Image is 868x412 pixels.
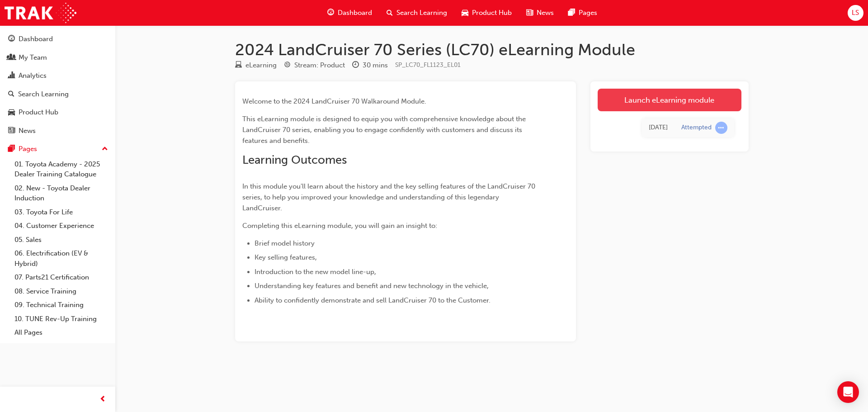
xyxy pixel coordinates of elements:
div: Duration [352,60,388,71]
a: 02. New - Toyota Dealer Induction [11,181,112,205]
a: Dashboard [4,31,112,47]
div: My Team [19,52,47,63]
span: guage-icon [8,35,15,43]
a: 08. Service Training [11,284,112,298]
a: search-iconSearch Learning [379,4,454,22]
span: learningResourceType_ELEARNING-icon [235,62,242,70]
a: guage-iconDashboard [320,4,379,22]
span: Key selling features, [255,253,317,261]
a: Analytics [4,67,112,84]
div: Product Hub [19,107,58,118]
a: News [4,123,112,139]
div: Open Intercom Messenger [837,381,859,403]
button: DashboardMy TeamAnalyticsSearch LearningProduct HubNews [4,29,112,141]
span: pages-icon [568,7,575,19]
div: Analytics [19,71,47,81]
span: Learning Outcomes [242,153,347,167]
a: news-iconNews [519,4,561,22]
h1: 2024 LandCruiser 70 Series (LC70) eLearning Module [235,40,749,60]
div: Stream [284,60,345,71]
a: 07. Parts21 Certification [11,270,112,284]
div: News [19,126,36,136]
span: car-icon [8,109,15,117]
span: news-icon [526,7,533,19]
span: news-icon [8,127,15,135]
span: people-icon [8,54,15,62]
a: 01. Toyota Academy - 2025 Dealer Training Catalogue [11,157,112,181]
a: Product Hub [4,104,112,121]
button: LS [848,5,863,21]
span: Completing this eLearning module, you will gain an insight to: [242,222,437,230]
span: Understanding key features and benefit and new technology in the vehicle, [255,282,489,290]
span: Dashboard [338,8,372,18]
span: car-icon [462,7,468,19]
span: This eLearning module is designed to equip you with comprehensive knowledge about the LandCruiser... [242,115,528,145]
a: All Pages [11,326,112,340]
img: Trak [5,3,76,23]
span: In this module you'll learn about the history and the key selling features of the LandCruiser 70 ... [242,182,537,212]
span: News [537,8,554,18]
span: learningRecordVerb_ATTEMPT-icon [715,122,727,134]
span: search-icon [8,90,14,99]
div: Stream: Product [294,60,345,71]
div: 30 mins [363,60,388,71]
button: Pages [4,141,112,157]
span: Product Hub [472,8,512,18]
span: prev-icon [99,394,106,405]
a: Search Learning [4,86,112,103]
span: LS [852,8,859,18]
div: Attempted [681,123,712,132]
a: 03. Toyota For Life [11,205,112,219]
span: guage-icon [327,7,334,19]
div: Type [235,60,277,71]
a: 09. Technical Training [11,298,112,312]
span: Pages [579,8,597,18]
span: up-icon [102,143,108,155]
a: 10. TUNE Rev-Up Training [11,312,112,326]
span: search-icon [387,7,393,19]
a: Launch eLearning module [598,89,741,111]
a: 05. Sales [11,233,112,247]
a: My Team [4,49,112,66]
span: Search Learning [396,8,447,18]
span: Brief model history [255,239,315,247]
span: Ability to confidently demonstrate and sell LandCruiser 70 to the Customer. [255,296,491,304]
span: chart-icon [8,72,15,80]
span: pages-icon [8,145,15,153]
span: target-icon [284,62,291,70]
span: Introduction to the new model line-up, [255,268,376,276]
div: Pages [19,144,37,154]
span: Welcome to the 2024 LandCruiser 70 Walkaround Module. [242,97,426,105]
div: Search Learning [18,89,69,99]
div: Dashboard [19,34,53,44]
span: Learning resource code [395,61,461,69]
a: 06. Electrification (EV & Hybrid) [11,246,112,270]
div: eLearning [245,60,277,71]
a: 04. Customer Experience [11,219,112,233]
span: clock-icon [352,62,359,70]
a: car-iconProduct Hub [454,4,519,22]
div: Sun Aug 24 2025 11:56:29 GMT+1000 (Australian Eastern Standard Time) [649,123,668,133]
a: pages-iconPages [561,4,604,22]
